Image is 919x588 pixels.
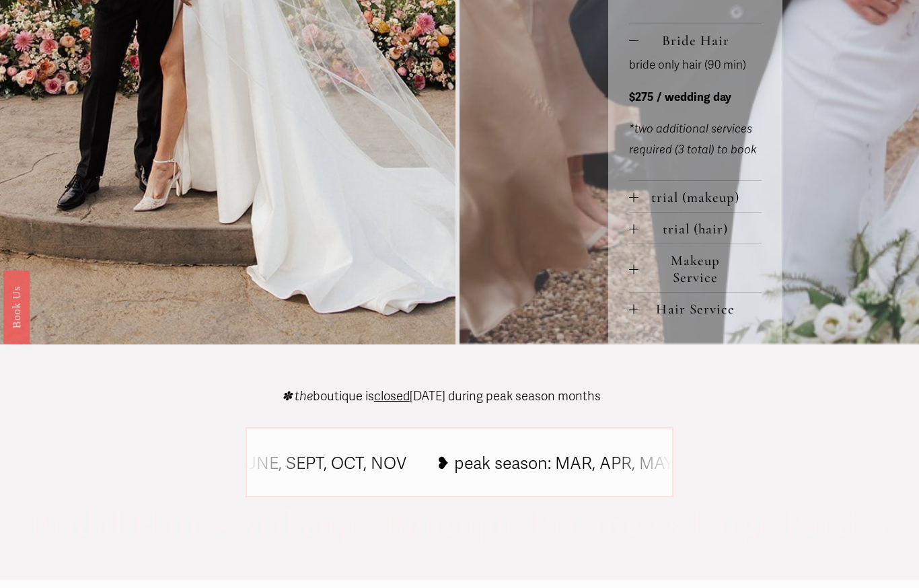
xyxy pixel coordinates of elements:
em: ✽ the [282,389,313,404]
div: Bride Hair [629,55,762,180]
p: bride only hair (90 min) [629,55,762,76]
span: Bride Hair [638,32,762,49]
button: Hair Service [629,293,762,324]
button: Makeup Service [629,244,762,292]
span: Makeup Service [638,252,762,286]
tspan: ❥ peak season: MAR, APR, MAY, JUNE, SEPT, OCT, NOV [436,452,850,473]
button: trial (makeup) [629,181,762,212]
strong: $275 / wedding day [629,90,731,104]
a: Book Us [3,270,30,344]
span: trial (hair) [638,221,762,237]
span: trial (makeup) [638,189,762,206]
span: Hair Service [638,301,762,318]
p: boutique is [DATE] during peak season months [282,390,601,402]
em: *two additional services required (3 total) to book [629,122,757,157]
button: trial (hair) [629,213,762,244]
span: Bridal Hair + Makeup | Boutique Pricing vs Large Parties [30,502,889,544]
span: closed [374,389,410,404]
button: Bride Hair [629,24,762,55]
